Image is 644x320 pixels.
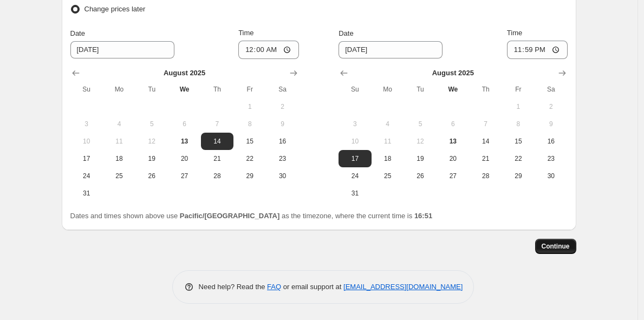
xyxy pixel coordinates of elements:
[107,154,131,163] span: 18
[172,172,196,180] span: 27
[408,85,432,94] span: Tu
[140,85,164,94] span: Tu
[441,137,465,146] span: 13
[555,66,570,81] button: Show next month, September 2025
[205,137,229,146] span: 14
[343,172,367,180] span: 24
[339,41,443,58] input: 8/13/2025
[473,172,497,180] span: 28
[502,98,535,115] button: Friday August 1 2025
[339,167,371,185] button: Sunday August 24 2025
[140,137,164,146] span: 12
[168,81,200,98] th: Wednesday
[266,81,298,98] th: Saturday
[437,115,469,133] button: Wednesday August 6 2025
[135,115,168,133] button: Tuesday August 5 2025
[103,115,135,133] button: Monday August 4 2025
[339,133,371,150] button: Sunday August 10 2025
[339,81,371,98] th: Sunday
[343,283,463,291] a: [EMAIL_ADDRESS][DOMAIN_NAME]
[506,137,530,146] span: 15
[339,185,371,202] button: Sunday August 31 2025
[70,29,85,37] span: Date
[233,98,266,115] button: Friday August 1 2025
[75,120,99,128] span: 3
[535,150,567,167] button: Saturday August 23 2025
[408,137,432,146] span: 12
[473,154,497,163] span: 21
[70,150,103,167] button: Sunday August 17 2025
[372,133,404,150] button: Monday August 11 2025
[414,212,432,220] b: 16:51
[339,29,353,37] span: Date
[168,150,200,167] button: Wednesday August 20 2025
[107,85,131,94] span: Mo
[270,120,294,128] span: 9
[172,137,196,146] span: 13
[266,133,298,150] button: Saturday August 16 2025
[542,242,570,251] span: Continue
[506,85,530,94] span: Fr
[238,85,262,94] span: Fr
[135,81,168,98] th: Tuesday
[201,133,233,150] button: Thursday August 14 2025
[70,115,103,133] button: Sunday August 3 2025
[339,115,371,133] button: Sunday August 3 2025
[270,137,294,146] span: 16
[535,98,567,115] button: Saturday August 2 2025
[539,137,563,146] span: 16
[201,81,233,98] th: Thursday
[201,115,233,133] button: Thursday August 7 2025
[70,212,433,220] span: Dates and times shown above use as the timezone, where the current time is
[507,41,568,59] input: 12:00
[473,137,497,146] span: 14
[336,66,352,81] button: Show previous month, July 2025
[473,85,497,94] span: Th
[103,150,135,167] button: Monday August 18 2025
[180,212,279,220] b: Pacific/[GEOGRAPHIC_DATA]
[75,189,99,198] span: 31
[205,172,229,180] span: 28
[103,167,135,185] button: Monday August 25 2025
[168,115,200,133] button: Wednesday August 6 2025
[339,150,371,167] button: Sunday August 17 2025
[172,154,196,163] span: 20
[343,189,367,198] span: 31
[205,120,229,128] span: 7
[70,167,103,185] button: Sunday August 24 2025
[233,115,266,133] button: Friday August 8 2025
[437,150,469,167] button: Wednesday August 20 2025
[270,85,294,94] span: Sa
[172,85,196,94] span: We
[75,85,99,94] span: Su
[441,172,465,180] span: 27
[107,137,131,146] span: 11
[535,167,567,185] button: Saturday August 30 2025
[75,154,99,163] span: 17
[372,115,404,133] button: Monday August 4 2025
[343,85,367,94] span: Su
[267,283,281,291] a: FAQ
[238,120,262,128] span: 8
[539,85,563,94] span: Sa
[238,137,262,146] span: 15
[270,102,294,111] span: 2
[539,120,563,128] span: 9
[372,81,404,98] th: Monday
[469,81,502,98] th: Thursday
[238,41,299,59] input: 12:00
[140,154,164,163] span: 19
[376,85,400,94] span: Mo
[441,85,465,94] span: We
[408,120,432,128] span: 5
[404,81,437,98] th: Tuesday
[84,5,146,13] span: Change prices later
[266,98,298,115] button: Saturday August 2 2025
[502,167,535,185] button: Friday August 29 2025
[270,172,294,180] span: 30
[507,29,522,37] span: Time
[238,154,262,163] span: 22
[469,115,502,133] button: Thursday August 7 2025
[376,172,400,180] span: 25
[539,172,563,180] span: 30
